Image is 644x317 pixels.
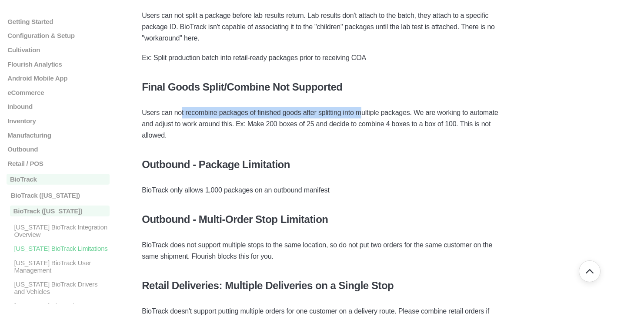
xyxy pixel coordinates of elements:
h4: Retail Deliveries: Multiple Deliveries on a Single Stop [142,280,502,292]
p: Users can not split a package before lab results return. Lab results don't attach to the batch, t... [142,10,502,44]
p: Users can not recombine packages of finished goods after splitting into multiple packages. We are... [142,107,502,141]
a: BioTrack [7,174,110,185]
h4: Outbound - Package Limitation [142,158,502,171]
a: eCommerce [7,88,110,96]
a: [US_STATE] BioTrack Limitations [7,245,110,252]
a: Configuration & Setup [7,32,110,39]
button: Go back to top of document [579,260,601,282]
h4: Outbound - Multi-Order Stop Limitation [142,213,502,226]
p: BioTrack only allows 1,000 packages on an outbound manifest [142,185,502,196]
a: [US_STATE] BioTrack Inventory Categories and Mapping [7,302,110,317]
p: Ex: Split production batch into retail-ready packages prior to receiving COA [142,52,502,64]
a: Retail / POS [7,159,110,167]
a: Cultivation [7,46,110,53]
a: Inventory [7,117,110,125]
a: Inbound [7,103,110,110]
p: [US_STATE] BioTrack Inventory Categories and Mapping [13,302,109,317]
a: Android Mobile App [7,74,110,82]
p: [US_STATE] BioTrack User Management [13,259,109,273]
a: [US_STATE] BioTrack User Management [7,259,110,273]
p: [US_STATE] BioTrack Drivers and Vehicles [13,280,109,295]
p: BioTrack ([US_STATE]) [10,191,110,199]
a: Outbound [7,145,110,153]
p: [US_STATE] BioTrack Limitations [13,245,109,252]
a: Flourish Analytics [7,60,110,67]
p: BioTrack does not support multiple stops to the same location, so do not put two orders for the s... [142,239,502,262]
h4: Final Goods Split/Combine Not Supported [142,81,502,93]
a: BioTrack ([US_STATE]) [7,206,110,216]
a: Getting Started [7,17,110,25]
p: [US_STATE] BioTrack Integration Overview [13,223,109,238]
a: Manufacturing [7,131,110,138]
a: [US_STATE] BioTrack Drivers and Vehicles [7,280,110,295]
p: BioTrack ([US_STATE]) [10,206,110,216]
a: [US_STATE] BioTrack Integration Overview [7,223,110,238]
a: BioTrack ([US_STATE]) [7,191,110,199]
